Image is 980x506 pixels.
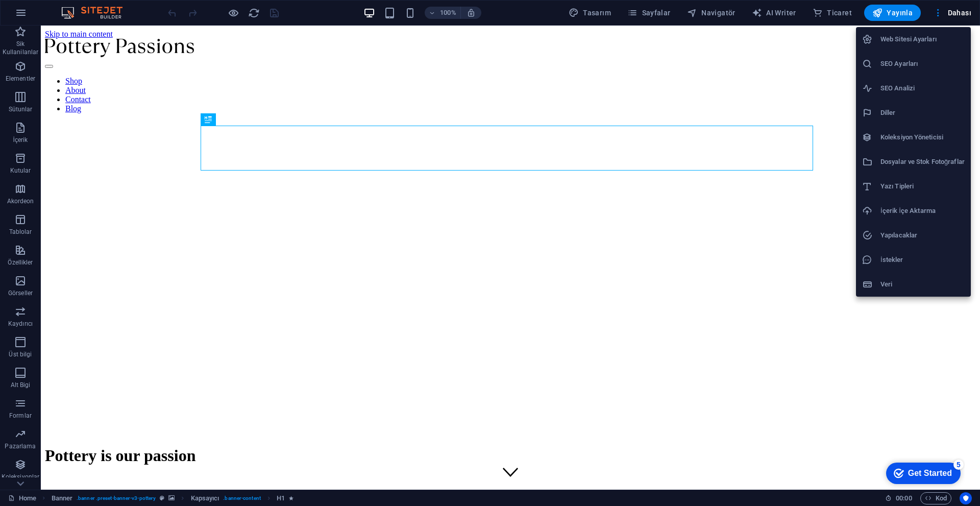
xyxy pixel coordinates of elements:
h6: İstekler [880,254,965,266]
h6: Yazı Tipleri [880,180,965,192]
div: Get Started 5 items remaining, 0% complete [8,5,83,27]
h6: Diller [880,107,965,119]
div: Get Started [30,11,74,20]
div: 5 [76,2,86,12]
h6: SEO Ayarları [880,58,965,70]
h6: Web Sitesi Ayarları [880,33,965,45]
h6: Yapılacaklar [880,229,965,242]
a: Skip to main content [4,4,72,13]
h6: Dosyalar ve Stok Fotoğraflar [880,156,965,168]
h6: Koleksiyon Yöneticisi [880,131,965,143]
h6: SEO Analizi [880,82,965,94]
h6: Veri [880,278,965,291]
h6: İçerik İçe Aktarma [880,205,965,217]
